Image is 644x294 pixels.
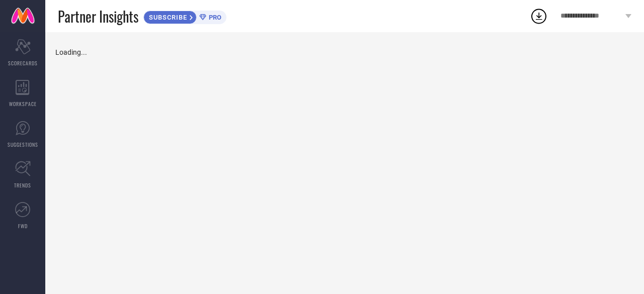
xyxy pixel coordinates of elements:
span: PRO [206,14,221,21]
span: Loading... [55,48,87,56]
a: SUBSCRIBEPRO [143,8,226,24]
span: SUBSCRIBE [144,14,190,21]
div: Open download list [530,7,548,25]
span: SUGGESTIONS [8,141,38,148]
span: SCORECARDS [8,59,38,67]
span: WORKSPACE [9,100,37,108]
span: FWD [18,222,28,230]
span: TRENDS [14,181,31,189]
span: Partner Insights [58,6,138,27]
